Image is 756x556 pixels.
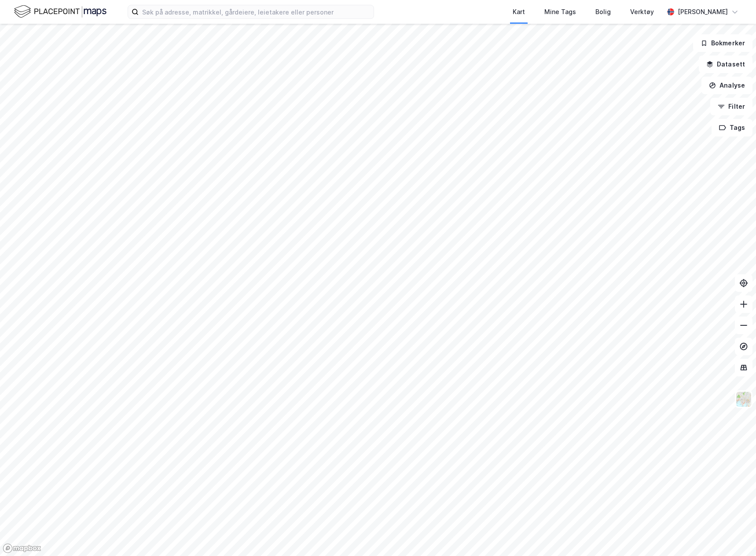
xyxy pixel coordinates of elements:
div: Kart [513,7,525,17]
div: Kontrollprogram for chat [712,514,756,556]
img: logo.f888ab2527a4732fd821a326f86c7f29.svg [14,4,106,19]
iframe: Chat Widget [712,514,756,556]
div: Verktøy [630,7,654,17]
div: [PERSON_NAME] [678,7,728,17]
div: Mine Tags [544,7,576,17]
input: Søk på adresse, matrikkel, gårdeiere, leietakere eller personer [139,5,374,18]
div: Bolig [595,7,611,17]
